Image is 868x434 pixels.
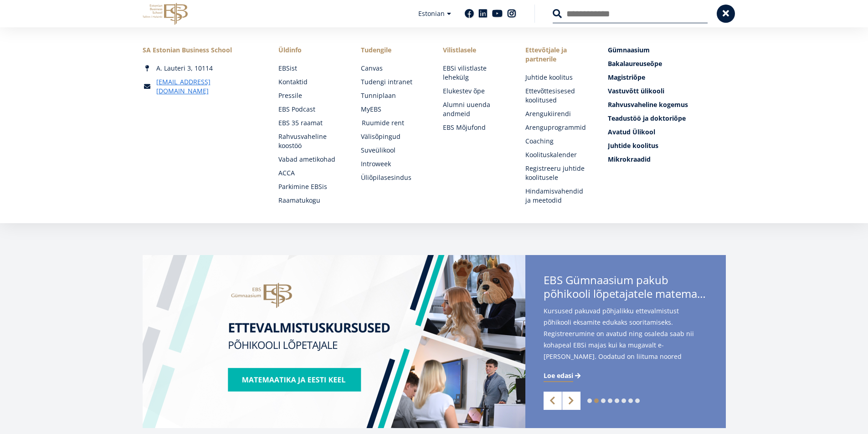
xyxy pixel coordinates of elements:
a: Arengukiirendi [525,109,590,118]
a: Tudengile [361,46,425,55]
span: Üldinfo [278,46,343,55]
span: Rahvusvaheline kogemus [608,100,688,109]
span: EBS Gümnaasium pakub [544,273,708,303]
span: Vastuvõtt ülikooli [608,87,664,95]
span: Vilistlasele [443,46,507,55]
span: Ettevõtjale ja partnerile [525,46,590,64]
div: A. Lauteri 3, 10114 [143,64,260,73]
a: Vastuvõtt ülikooli [608,87,725,96]
span: Juhtide koolitus [608,141,658,150]
a: Gümnaasium [608,46,725,55]
a: Juhtide koolitus [525,73,590,82]
a: 8 [635,398,640,403]
a: EBSist [278,64,343,73]
a: ACCA [278,168,343,178]
span: Kursused pakuvad põhjalikku ettevalmistust põhikooli eksamite edukaks sooritamiseks. Registreerum... [544,305,708,377]
a: 1 [587,398,592,403]
a: Vabad ametikohad [278,155,343,164]
a: Coaching [525,137,590,146]
a: 6 [621,398,626,403]
a: Tudengi intranet [361,77,425,87]
a: Magistriõpe [608,73,725,82]
a: Elukestev õpe [443,87,507,96]
a: Youtube [492,9,503,18]
a: Teadustöö ja doktoriõpe [608,114,725,123]
a: Rahvusvaheline koostöö [278,132,343,150]
a: EBS 35 raamat [278,118,343,128]
span: Gümnaasium [608,46,650,54]
a: EBSi vilistlaste lehekülg [443,64,507,82]
a: Linkedin [478,9,488,18]
span: Teadustöö ja doktoriõpe [608,114,686,123]
a: Canvas [361,64,425,73]
a: 4 [608,398,612,403]
a: Välisõpingud [361,132,425,141]
a: Arenguprogrammid [525,123,590,132]
a: 2 [594,398,599,403]
a: Tunniplaan [361,91,425,100]
a: MyEBS [361,105,425,114]
a: Juhtide koolitus [608,141,725,150]
a: Previous [544,392,562,410]
a: [EMAIL_ADDRESS][DOMAIN_NAME] [156,77,260,96]
span: Bakalaureuseõpe [608,59,662,68]
a: Registreeru juhtide koolitusele [525,164,590,182]
a: EBS Podcast [278,105,343,114]
a: Rahvusvaheline kogemus [608,100,725,109]
a: Suveülikool [361,146,425,155]
a: 3 [601,398,606,403]
a: Ettevõttesisesed koolitused [525,87,590,105]
span: Mikrokraadid [608,155,651,163]
span: põhikooli lõpetajatele matemaatika- ja eesti keele kursuseid [544,287,708,301]
a: Alumni uuenda andmeid [443,100,507,118]
a: 7 [628,398,633,403]
a: Introweek [361,159,425,168]
img: EBS Gümnaasiumi ettevalmistuskursused [143,255,525,428]
span: Magistriõpe [608,73,645,82]
a: Parkimine EBSis [278,182,343,191]
a: Avatud Ülikool [608,128,725,137]
a: Instagram [507,9,516,18]
a: Facebook [465,9,474,18]
a: Pressile [278,91,343,100]
a: Raamatukogu [278,196,343,205]
a: Koolituskalender [525,150,590,159]
a: EBS Mõjufond [443,123,507,132]
a: Hindamisvahendid ja meetodid [525,187,590,205]
span: Loe edasi [544,371,573,380]
a: Loe edasi [544,371,582,380]
a: Next [562,392,580,410]
a: 5 [615,398,619,403]
div: SA Estonian Business School [143,46,260,55]
a: Bakalaureuseõpe [608,59,725,68]
a: Kontaktid [278,77,343,87]
a: Mikrokraadid [608,155,725,164]
span: Avatud Ülikool [608,128,655,136]
a: Üliõpilasesindus [361,173,425,182]
a: Ruumide rent [362,118,426,128]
